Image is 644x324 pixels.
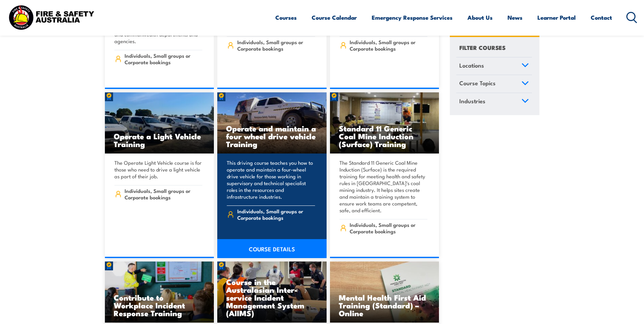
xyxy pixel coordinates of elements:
img: Course in the Australasian Inter-service Incident Management System (AIIMS) TRAINING [217,262,327,323]
img: Operate and Maintain a Four Wheel Drive Vehicle TRAINING (1) [217,92,327,154]
p: This driving course teaches you how to operate and maintain a four-wheel drive vehicle for those ... [227,159,315,200]
h3: Operate and maintain a four wheel drive vehicle Training [226,124,318,148]
a: Contact [591,8,612,26]
a: Courses [275,8,297,26]
h3: Mental Health First Aid Training (Standard) – Online [339,293,430,317]
span: Course Topics [459,79,496,88]
img: Standard 11 Generic Coal Mine Induction (Surface) TRAINING (1) [330,92,439,154]
h3: Course in the Australasian Inter-service Incident Management System (AIIMS) [226,278,318,317]
a: Course in the Australasian Inter-service Incident Management System (AIIMS) [217,262,327,323]
a: Course Topics [456,75,532,93]
span: Industries [459,96,485,106]
span: Locations [459,61,484,70]
a: News [508,8,522,26]
span: Individuals, Small groups or Corporate bookings [237,39,315,52]
img: Mental Health First Aid Training (Standard) – Online (2) [330,262,439,323]
a: Emergency Response Services [372,8,453,26]
a: About Us [467,8,493,26]
span: Individuals, Small groups or Corporate bookings [237,208,315,221]
span: Individuals, Small groups or Corporate bookings [125,52,202,65]
a: Standard 11 Generic Coal Mine Induction (Surface) Training [330,92,439,154]
a: Industries [456,93,532,111]
h3: Operate a Light Vehicle Training [114,132,205,148]
h3: Contribute to Workplace Incident Response Training [114,293,205,317]
a: Mental Health First Aid Training (Standard) – Online [330,262,439,323]
a: Operate a Light Vehicle Training [105,92,214,154]
a: Learner Portal [537,8,576,26]
a: Course Calendar [312,8,357,26]
a: Operate and maintain a four wheel drive vehicle Training [217,92,327,154]
p: The Standard 11 Generic Coal Mine Induction (Surface) is the required training for meeting health... [339,159,428,214]
h3: Standard 11 Generic Coal Mine Induction (Surface) Training [339,124,430,148]
span: Individuals, Small groups or Corporate bookings [125,187,202,200]
a: Locations [456,57,532,75]
span: Individuals, Small groups or Corporate bookings [350,221,427,234]
a: Contribute to Workplace Incident Response Training [105,262,214,323]
img: Contribute to Workplace Incident Response TRAINING (1) [105,262,214,323]
h4: FILTER COURSES [459,43,505,52]
span: Individuals, Small groups or Corporate bookings [350,39,427,52]
a: COURSE DETAILS [217,239,327,258]
img: Operate a Light Vehicle TRAINING (1) [105,92,214,154]
p: The Operate Light Vehicle course is for those who need to drive a light vehicle as part of their ... [114,159,203,180]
